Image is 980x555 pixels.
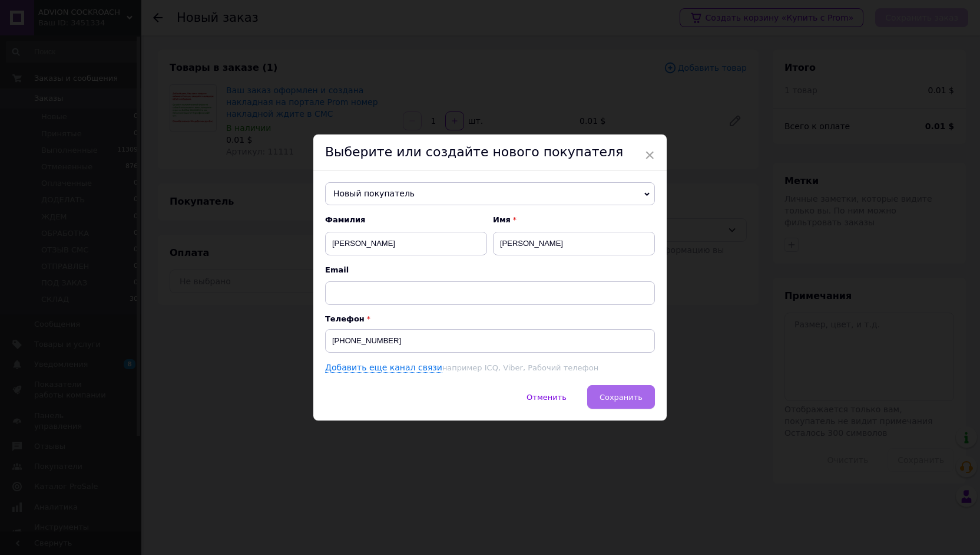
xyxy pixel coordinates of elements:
[600,393,643,402] span: Сохранить
[587,385,655,409] button: Сохранить
[442,363,598,372] span: например ICQ, Viber, Рабочий телефон
[313,134,667,170] div: Выберите или создайте нового покупателя
[644,145,655,165] span: ×
[325,329,655,353] input: +38 096 0000000
[493,232,655,255] input: Например: Иван
[325,182,655,206] span: Новый покупатель
[325,314,655,323] p: Телефон
[493,215,655,225] span: Имя
[527,393,567,402] span: Отменить
[325,215,487,225] span: Фамилия
[325,232,487,255] input: Например: Иванов
[325,265,655,275] span: Email
[325,363,442,373] a: Добавить еще канал связи
[514,385,579,409] button: Отменить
